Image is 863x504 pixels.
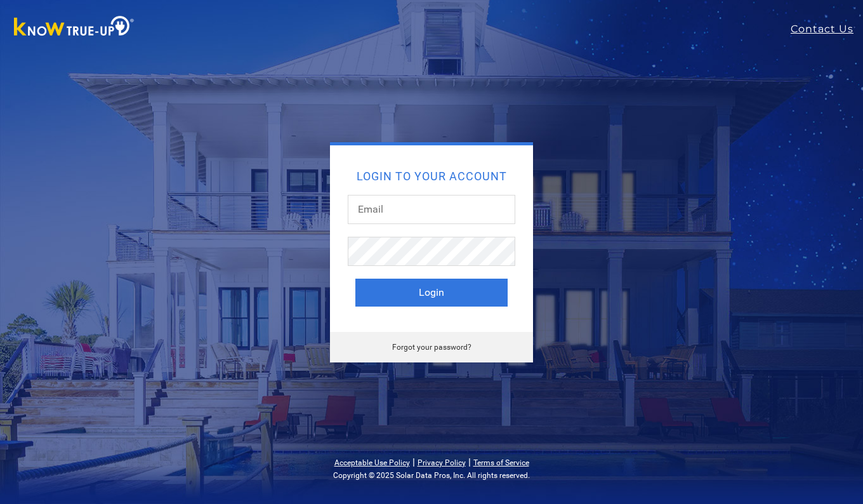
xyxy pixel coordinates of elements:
span: | [468,456,471,468]
a: Forgot your password? [392,343,471,352]
span: | [412,456,415,468]
a: Contact Us [791,22,863,37]
img: Know True-Up [8,13,141,42]
input: Email [348,195,515,224]
a: Terms of Service [473,458,529,467]
a: Privacy Policy [418,458,466,467]
a: Acceptable Use Policy [334,458,410,467]
button: Login [355,279,508,307]
h2: Login to your account [355,171,508,182]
